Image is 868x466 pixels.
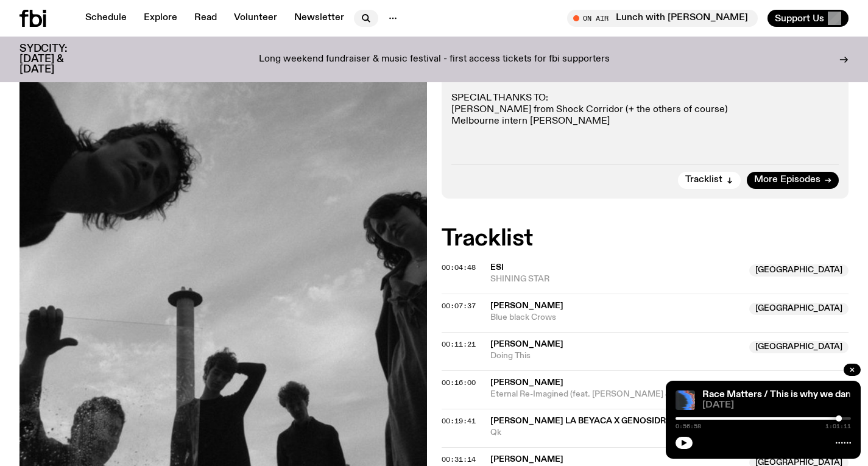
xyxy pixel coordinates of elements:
img: A spectral view of a waveform, warped and glitched [676,390,695,410]
span: [PERSON_NAME] La Beyaca x Genosidra [490,417,672,425]
span: 00:11:21 [442,339,476,349]
span: [GEOGRAPHIC_DATA] [749,264,849,277]
span: 1:01:11 [825,423,851,429]
span: 00:07:37 [442,301,476,311]
button: Support Us [767,10,849,27]
span: More Episodes [754,175,820,185]
button: 00:16:00 [442,380,476,386]
span: Eternal Re-Imagined (feat. [PERSON_NAME] & [PERSON_NAME]) [490,389,849,400]
button: 00:19:41 [442,418,476,425]
span: SHINING STAR [490,274,743,285]
span: Qk [490,427,849,439]
span: Doing This [490,350,743,362]
a: Read [187,10,224,27]
button: On AirLunch with [PERSON_NAME] [567,10,758,27]
p: Long weekend fundraiser & music festival - first access tickets for fbi supporters [259,54,610,65]
span: [PERSON_NAME] [490,302,563,310]
span: Esi [490,263,504,272]
button: 00:31:14 [442,456,476,463]
span: [GEOGRAPHIC_DATA] [749,303,849,315]
span: [PERSON_NAME] [490,340,563,348]
span: Blue black Crows [490,312,743,323]
span: [PERSON_NAME] [490,455,563,464]
span: 00:31:14 [442,454,476,464]
h2: Tracklist [442,228,849,250]
span: 00:19:41 [442,416,476,426]
button: 00:04:48 [442,264,476,271]
h3: SYDCITY: [DATE] & [DATE] [19,44,97,75]
button: 00:11:21 [442,341,476,348]
a: Newsletter [287,10,351,27]
button: 00:07:37 [442,303,476,309]
a: Schedule [78,10,134,27]
span: [GEOGRAPHIC_DATA] [749,341,849,353]
span: 0:56:58 [676,423,701,429]
a: More Episodes [747,172,839,189]
span: 00:16:00 [442,378,476,387]
span: 00:04:48 [442,263,476,272]
button: Tracklist [678,172,741,189]
a: Explore [136,10,185,27]
span: Tracklist [685,175,722,185]
span: [PERSON_NAME] [490,378,563,387]
span: Support Us [775,13,824,24]
span: [DATE] [702,401,851,410]
a: Volunteer [227,10,284,27]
